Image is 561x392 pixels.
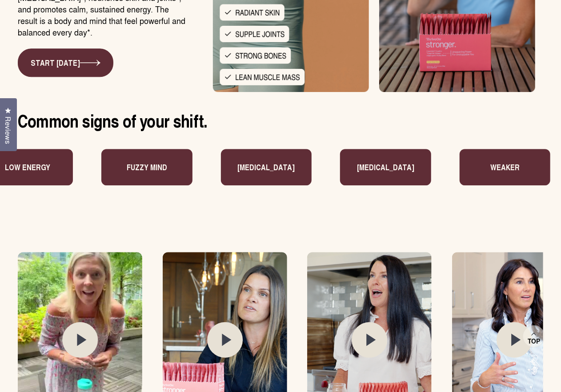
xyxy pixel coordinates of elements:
[18,110,543,131] h2: Common signs of your shift.
[18,48,113,77] a: START [DATE]
[351,161,408,173] p: [MEDICAL_DATA]
[2,116,14,144] span: Reviews
[528,337,540,345] span: Top
[232,161,289,173] p: [MEDICAL_DATA]
[484,161,513,173] p: Weaker
[120,161,161,173] p: Fuzzy mind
